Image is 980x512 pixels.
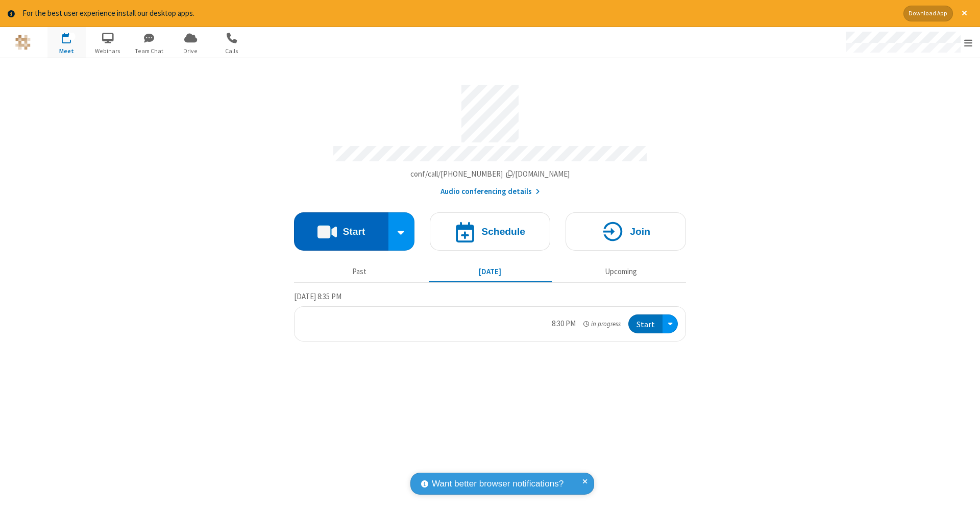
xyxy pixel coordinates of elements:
span: Drive [171,46,210,56]
button: Join [566,212,686,251]
section: Today's Meetings [294,290,686,342]
h4: Join [630,227,650,236]
button: Close alert [957,6,972,21]
span: Calls [213,46,251,56]
button: Past [298,262,421,282]
button: Copy my meeting room linkCopy my meeting room link [410,168,570,180]
div: 8:30 PM [552,318,576,330]
span: Want better browser notifications? [432,477,563,491]
button: Download App [903,6,953,21]
button: [DATE] [429,262,552,282]
h4: Schedule [481,227,525,236]
em: in progress [583,319,621,329]
button: Start [294,212,388,251]
button: Start [628,314,663,333]
span: Copy my meeting room link [410,169,570,179]
h4: Start [342,227,365,236]
span: Team Chat [130,46,168,56]
span: Webinars [89,46,127,56]
div: 1 [69,33,76,40]
div: Open menu [663,314,678,333]
button: Logo [4,27,42,58]
div: For the best user experience install our desktop apps. [22,8,896,19]
div: Open menu [836,27,980,58]
button: Schedule [430,212,550,251]
div: Start conference options [388,212,415,251]
button: Audio conferencing details [440,186,540,198]
button: Upcoming [559,262,682,282]
section: Account details [294,77,686,197]
span: Meet [47,46,86,56]
img: QA Selenium DO NOT DELETE OR CHANGE [15,35,31,50]
span: [DATE] 8:35 PM [294,291,341,301]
